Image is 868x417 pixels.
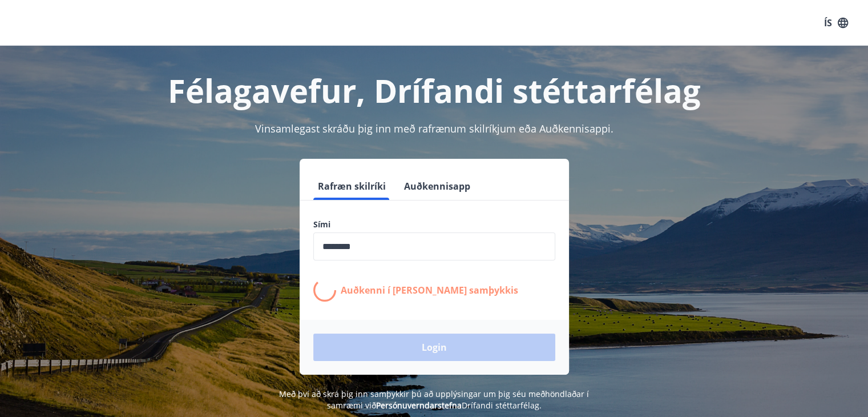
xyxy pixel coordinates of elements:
p: Auðkenni í [PERSON_NAME] samþykkis [341,284,518,296]
label: Sími [313,219,555,230]
span: Vinsamlegast skráðu þig inn með rafrænum skilríkjum eða Auðkennisappi. [255,122,613,135]
button: ÍS [818,13,854,33]
span: Með því að skrá þig inn samþykkir þú að upplýsingar um þig séu meðhöndlaðar í samræmi við Drífand... [279,388,589,411]
button: Auðkennisapp [399,173,475,200]
a: Persónuverndarstefna [376,400,462,411]
h1: Félagavefur, Drífandi stéttarfélag [37,69,831,112]
button: Rafræn skilríki [313,173,390,200]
